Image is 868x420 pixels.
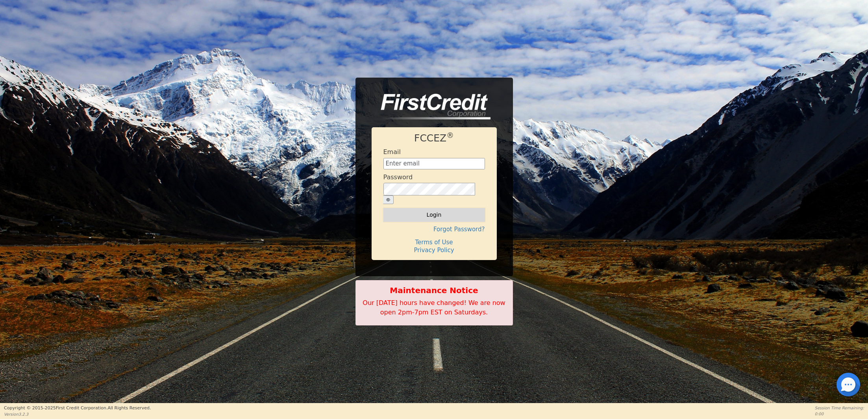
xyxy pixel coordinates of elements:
[383,158,485,170] input: Enter email
[815,405,864,411] p: Session Time Remaining:
[383,226,485,233] h4: Forgot Password?
[383,247,485,254] h4: Privacy Policy
[383,173,413,181] h4: Password
[4,411,151,417] p: Version 3.2.3
[107,405,151,411] span: All Rights Reserved.
[383,132,485,144] h1: FCCEZ
[383,239,485,246] h4: Terms of Use
[383,208,485,221] button: Login
[815,411,864,417] p: 0:00
[383,148,401,156] h4: Email
[383,183,475,195] input: password
[360,284,509,296] b: Maintenance Notice
[446,131,454,139] sup: ®
[363,299,505,316] span: Our [DATE] hours have changed! We are now open 2pm-7pm EST on Saturdays.
[4,405,151,412] p: Copyright © 2015- 2025 First Credit Corporation.
[372,94,490,120] img: logo-CMu_cnol.png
